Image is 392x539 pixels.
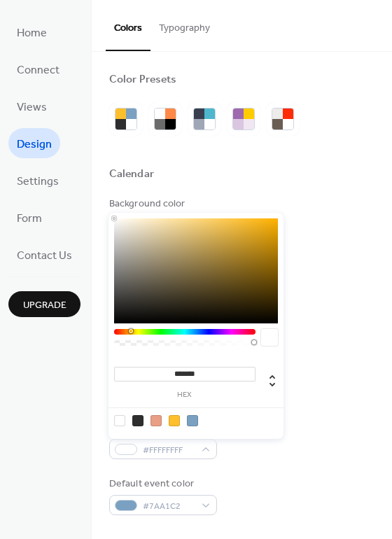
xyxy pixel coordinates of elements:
span: Contact Us [17,245,72,267]
div: Calendar [109,167,154,182]
div: rgb(233, 158, 134) [150,415,162,426]
div: rgb(47, 46, 46) [132,415,143,426]
div: rgb(254, 191, 45) [169,415,180,426]
span: Home [17,22,47,44]
span: #FFFFFFFF [143,443,195,458]
div: Color Presets [109,73,176,87]
span: Design [17,134,52,155]
span: Views [17,97,47,118]
a: Settings [8,165,67,195]
span: Form [17,208,42,230]
a: Form [8,202,50,232]
a: Contact Us [8,239,80,269]
span: Upgrade [23,298,66,313]
a: Home [8,17,55,47]
label: hex [114,391,255,399]
div: Background color [109,197,214,211]
span: Connect [17,59,59,81]
a: Design [8,128,60,158]
a: Connect [8,54,68,84]
span: #7AA1C2 [143,499,195,514]
button: Upgrade [8,291,80,317]
div: rgb(255, 255, 255) [114,415,125,426]
a: Views [8,91,55,121]
div: rgb(122, 161, 194) [187,415,198,426]
span: Settings [17,171,59,192]
div: Default event color [109,477,214,491]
